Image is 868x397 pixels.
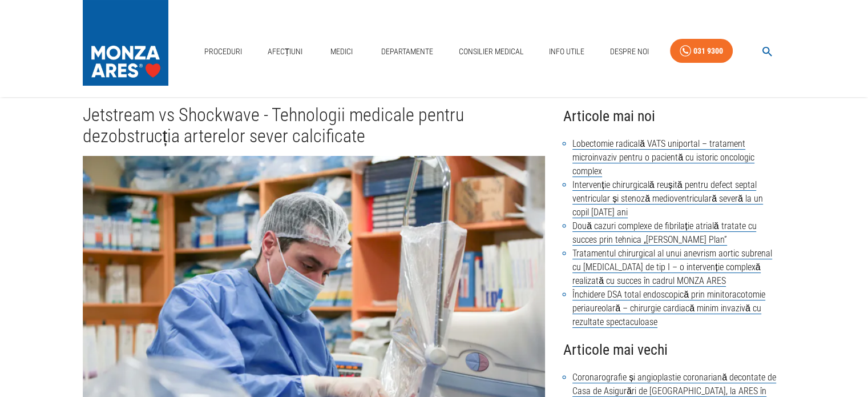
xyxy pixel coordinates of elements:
div: 031 9300 [693,44,723,58]
a: Afecțiuni [263,40,308,63]
h1: Jetstream vs Shockwave - Tehnologii medicale pentru dezobstrucția arterelor sever calcificate [83,105,546,147]
a: Medici [324,40,360,63]
a: Tratamentul chirurgical al unui anevrism aortic subrenal cu [MEDICAL_DATA] de tip I – o intervenț... [572,248,772,287]
a: Despre Noi [605,40,653,63]
a: Departamente [377,40,438,63]
a: Consilier Medical [454,40,528,63]
a: Două cazuri complexe de fibrilație atrială tratate cu succes prin tehnica „[PERSON_NAME] Plan” [572,220,756,246]
h4: Articole mai vechi [563,338,785,362]
a: Lobectomie radicală VATS uniportal – tratament microinvaziv pentru o pacientă cu istoric oncologi... [572,138,754,177]
a: Info Utile [544,40,589,63]
a: Proceduri [200,40,247,63]
a: Închidere DSA total endoscopică prin minitoracotomie periaureolară – chirurgie cardiacă minim inv... [572,289,765,328]
a: Intervenție chirurgicală reușită pentru defect septal ventricular și stenoză medioventriculară se... [572,179,763,218]
h4: Articole mai noi [563,105,785,128]
a: 031 9300 [670,39,733,63]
